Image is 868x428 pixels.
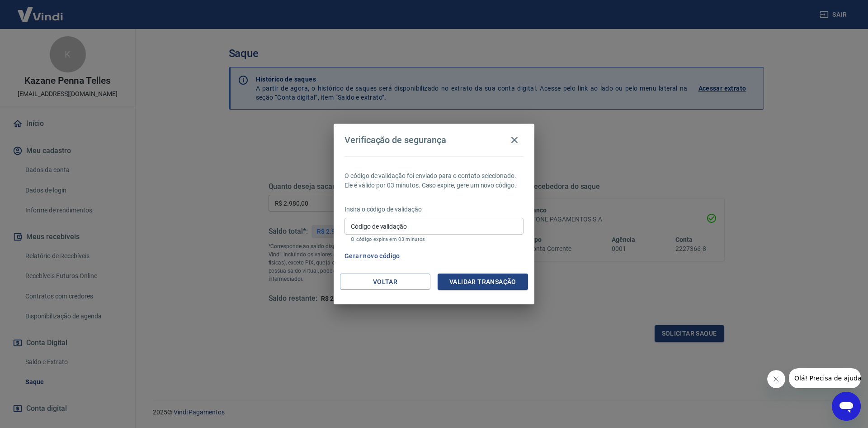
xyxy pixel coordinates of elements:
iframe: Mensagem da empresa [789,368,861,388]
p: Insira o código de validação [344,205,524,214]
iframe: Fechar mensagem [767,370,785,388]
h4: Verificação de segurança [344,135,446,145]
span: Olá! Precisa de ajuda? [5,6,76,14]
p: O código de validação foi enviado para o contato selecionado. Ele é válido por 03 minutos. Caso e... [344,171,524,190]
button: Voltar [340,274,430,290]
button: Gerar novo código [341,248,404,264]
p: O código expira em 03 minutos. [351,236,517,242]
iframe: Botão para abrir a janela de mensagens [832,392,861,421]
button: Validar transação [438,274,528,290]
